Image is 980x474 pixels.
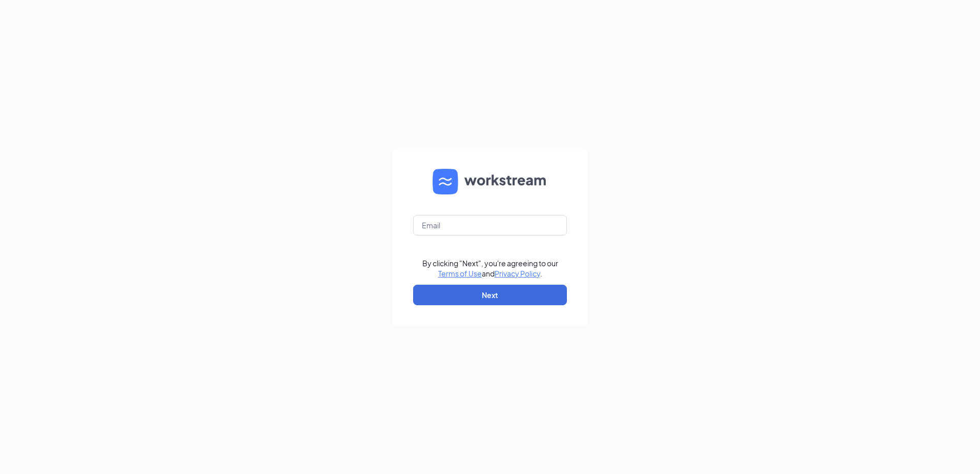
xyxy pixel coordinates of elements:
a: Terms of Use [438,269,482,278]
div: By clicking "Next", you're agreeing to our and . [422,258,558,279]
button: Next [413,285,567,305]
input: Email [413,215,567,235]
img: WS logo and Workstream text [433,169,547,194]
a: Privacy Policy [495,269,540,278]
